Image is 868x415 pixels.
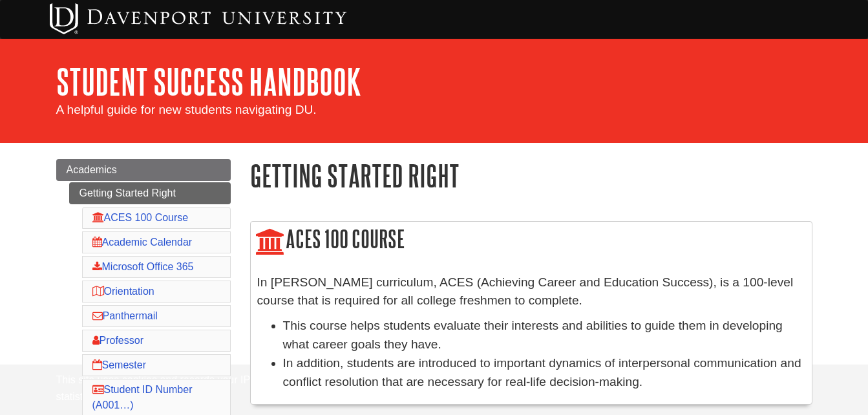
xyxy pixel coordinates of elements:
[67,164,117,175] span: Academics
[92,335,143,346] a: Professor
[92,261,194,272] a: Microsoft Office 365
[251,222,812,259] h2: ACES 100 Course
[92,286,154,297] a: Orientation
[69,182,231,204] a: Getting Started Right
[257,273,805,311] p: In [PERSON_NAME] curriculum, ACES (Achieving Career and Education Success), is a 100-level course...
[56,103,317,116] span: A helpful guide for new students navigating DU.
[250,159,812,192] h1: Getting Started Right
[92,212,189,223] a: ACES 100 Course
[56,159,231,181] a: Academics
[50,3,346,34] img: Davenport University
[56,61,361,101] a: Student Success Handbook
[92,384,193,410] a: Student ID Number (A001…)
[283,354,805,392] li: In addition, students are introduced to important dynamics of interpersonal communication and con...
[283,317,805,354] li: This course helps students evaluate their interests and abilities to guide them in developing wha...
[92,359,146,370] a: Semester
[92,237,193,248] a: Academic Calendar
[92,310,158,321] a: Panthermail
